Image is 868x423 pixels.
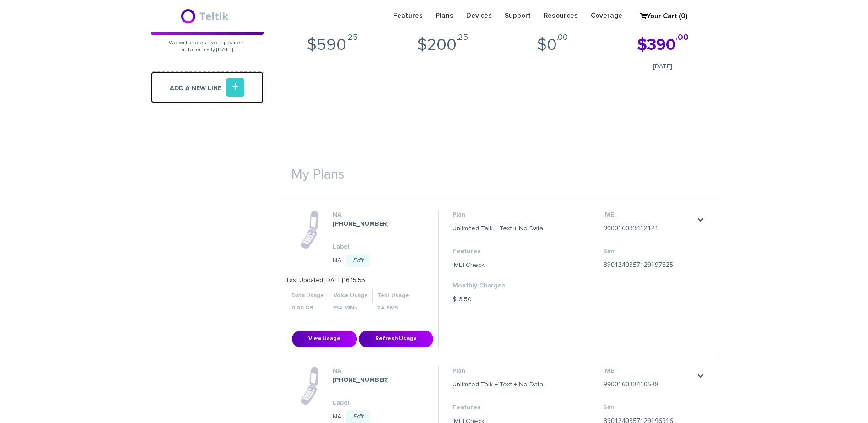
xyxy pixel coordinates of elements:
a: Support [498,7,537,25]
a: Plans [429,7,460,25]
p: Last Updated [DATE] 16:15:55 [287,277,414,285]
sup: .00 [676,33,689,42]
th: Data Usage [287,290,329,302]
dt: NA [333,210,424,219]
img: phone [300,210,319,249]
sup: .00 [557,33,568,42]
dd: NA [333,256,424,265]
strong: [PHONE_NUMBER] [333,377,389,383]
a: Edit [346,410,370,423]
img: BriteX [180,7,231,25]
a: Coverage [584,7,629,25]
h1: My Plans [278,153,718,187]
p: We will process your payment automatically [DATE] [151,35,264,58]
dt: Label [333,398,424,407]
dt: Sim [603,403,695,412]
dt: Features [453,403,543,412]
dt: IMEI [603,366,695,375]
sup: .25 [346,33,358,42]
dt: Features [453,247,543,256]
dt: Sim [603,247,695,256]
th: Voice Usage [329,290,372,302]
sup: .25 [457,33,468,42]
dt: NA [333,366,424,375]
dt: Label [333,242,424,251]
dt: Plan [453,366,543,375]
dt: Plan [453,210,543,219]
dt: IMEI [603,210,695,219]
button: Refresh Usage [359,331,433,347]
a: Devices [460,7,498,25]
i: + [226,78,244,97]
dd: $ 6.50 [453,295,543,304]
th: 24 SMS [372,302,414,315]
th: 194 MINs [329,302,372,315]
dd: NA [333,412,424,421]
dd: Unlimited Talk + Text + No Data [453,224,543,233]
a: . [697,372,704,380]
a: Add a new line+ [151,71,264,103]
span: [DATE] [608,62,718,71]
a: Edit [346,254,370,267]
a: Your Cart (0) [636,10,681,23]
a: . [697,216,704,223]
th: 0.00 GB [287,302,329,315]
img: phone [300,366,319,405]
a: Features [387,7,429,25]
dd: Unlimited Talk + Text + No Data [453,380,543,389]
strong: [PHONE_NUMBER] [333,221,389,227]
th: Text Usage [372,290,414,302]
dt: Monthly Charges [453,281,543,290]
button: View Usage [292,331,357,347]
a: Resources [537,7,584,25]
dd: IMEI Check [453,260,543,270]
